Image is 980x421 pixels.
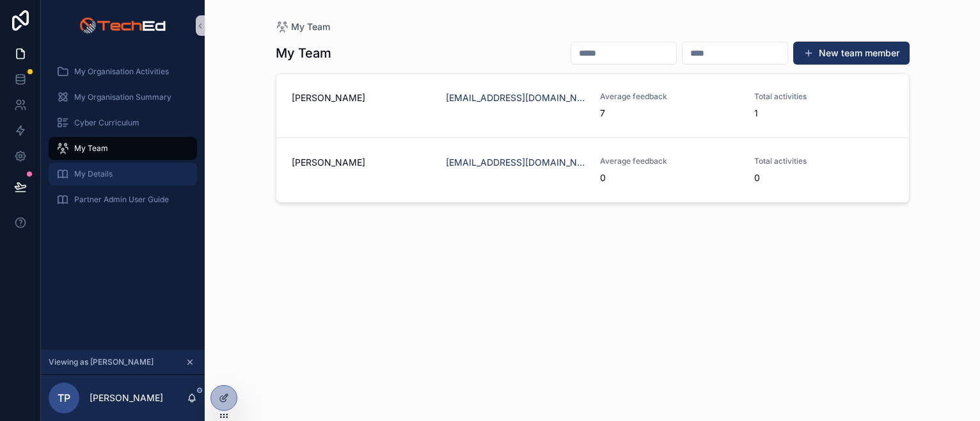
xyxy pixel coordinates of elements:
[292,156,431,169] span: [PERSON_NAME]
[74,67,169,77] span: My Organisation Activities
[41,51,205,228] div: scrollable content
[276,44,331,62] h1: My Team
[600,107,739,120] span: 7
[49,137,197,160] a: My Team
[754,107,893,120] span: 1
[600,91,739,102] span: Average feedback
[292,91,431,104] span: [PERSON_NAME]
[74,195,169,205] span: Partner Admin User Guide
[58,390,70,406] span: TP
[49,163,197,186] a: My Details
[600,156,739,166] span: Average feedback
[793,42,910,65] button: New team member
[754,171,893,184] span: 0
[74,169,113,179] span: My Details
[276,138,909,202] a: [PERSON_NAME][EMAIL_ADDRESS][DOMAIN_NAME]Average feedback0Total activities0
[74,92,171,102] span: My Organisation Summary
[90,392,163,404] p: [PERSON_NAME]
[276,20,330,33] a: My Team
[754,91,893,102] span: Total activities
[49,111,197,134] a: Cyber Curriculum
[49,357,154,367] span: Viewing as [PERSON_NAME]
[79,15,166,36] img: App logo
[600,171,739,184] span: 0
[446,91,585,104] a: [EMAIL_ADDRESS][DOMAIN_NAME]
[276,74,909,138] a: [PERSON_NAME][EMAIL_ADDRESS][DOMAIN_NAME]Average feedback7Total activities1
[291,20,330,33] span: My Team
[49,86,197,109] a: My Organisation Summary
[446,156,585,169] a: [EMAIL_ADDRESS][DOMAIN_NAME]
[754,156,893,166] span: Total activities
[74,118,139,128] span: Cyber Curriculum
[49,60,197,83] a: My Organisation Activities
[49,188,197,211] a: Partner Admin User Guide
[74,143,108,154] span: My Team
